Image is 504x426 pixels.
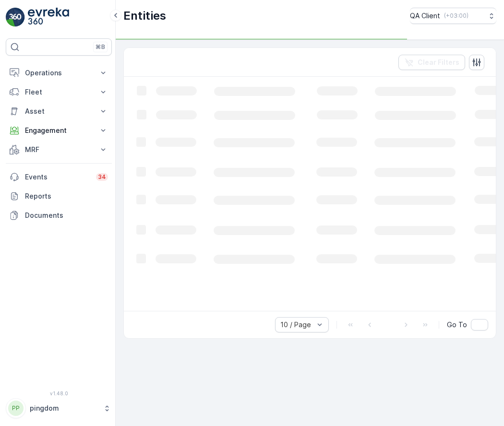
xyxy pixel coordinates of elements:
[6,167,112,187] a: Events34
[447,320,467,330] span: Go To
[123,8,166,24] p: Entities
[98,173,106,181] p: 34
[25,126,93,135] p: Engagement
[6,390,112,396] span: v 1.48.0
[30,403,98,413] p: pingdom
[96,43,105,51] p: ⌘B
[25,145,93,154] p: MRF
[444,12,468,20] p: ( +03:00 )
[25,68,93,78] p: Operations
[25,87,93,97] p: Fleet
[6,206,112,225] a: Documents
[6,83,112,102] button: Fleet
[25,106,93,116] p: Asset
[6,398,112,418] button: PPpingdom
[6,63,112,83] button: Operations
[25,211,108,220] p: Documents
[25,172,90,182] p: Events
[6,8,25,27] img: logo
[410,8,496,24] button: QA Client(+03:00)
[8,401,24,416] div: PP
[418,58,459,67] p: Clear Filters
[25,191,108,201] p: Reports
[6,187,112,206] a: Reports
[6,102,112,121] button: Asset
[398,55,465,70] button: Clear Filters
[6,140,112,159] button: MRF
[28,8,69,27] img: logo_light-DOdMpM7g.png
[6,121,112,140] button: Engagement
[410,11,440,21] p: QA Client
